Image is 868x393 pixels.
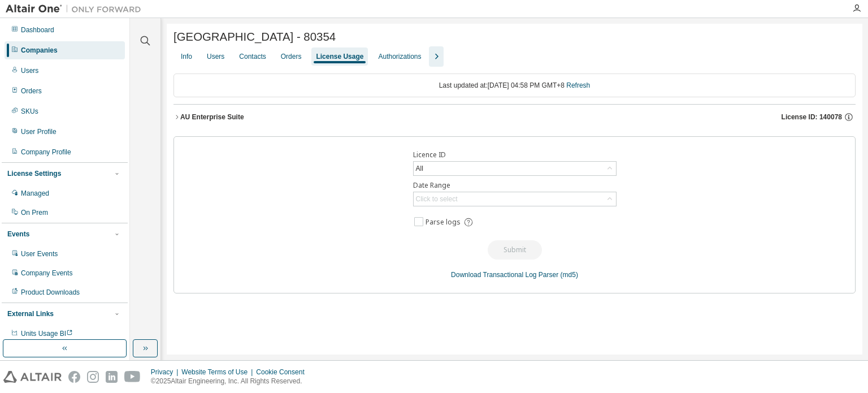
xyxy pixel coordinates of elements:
a: Refresh [566,81,590,89]
img: youtube.svg [124,371,141,383]
div: All [414,162,616,175]
div: Companies [21,46,58,55]
div: Users [207,52,224,61]
button: Submit [488,240,542,260]
div: Events [7,230,29,239]
div: On Prem [21,208,48,217]
div: Click to select [414,192,616,206]
div: Company Profile [21,148,71,157]
div: AU Enterprise Suite [180,113,244,122]
label: Date Range [413,181,617,190]
img: linkedin.svg [106,371,118,383]
div: Users [21,66,38,75]
div: Last updated at: [DATE] 04:58 PM GMT+8 [173,74,856,97]
div: Dashboard [21,25,54,34]
div: User Profile [21,127,57,136]
button: AU Enterprise SuiteLicense ID: 140078 [173,105,856,129]
div: Contacts [239,52,266,61]
span: Units Usage BI [21,330,73,338]
div: Managed [21,189,49,198]
span: [GEOGRAPHIC_DATA] - 80354 [173,31,336,44]
div: Website Terms of Use [181,368,256,377]
div: User Events [21,249,58,258]
div: External Links [7,309,54,318]
img: facebook.svg [68,371,80,383]
img: altair_logo.svg [3,371,62,383]
div: Orders [281,52,302,61]
span: Parse logs [426,218,461,227]
div: Company Events [21,269,72,278]
div: Privacy [151,368,181,377]
div: Product Downloads [21,288,80,297]
div: Authorizations [378,52,421,61]
div: License Usage [316,52,363,61]
div: Click to select [416,195,458,204]
a: Download Transactional Log Parser [451,271,558,279]
img: instagram.svg [87,371,99,383]
p: © 2025 Altair Engineering, Inc. All Rights Reserved. [151,377,311,386]
div: License Settings [7,169,61,178]
span: License ID: 140078 [782,113,842,122]
div: All [414,162,425,175]
a: (md5) [561,271,578,279]
div: Cookie Consent [256,368,311,377]
div: Orders [21,87,42,96]
img: Altair One [6,3,147,15]
div: SKUs [21,107,38,116]
div: Info [181,52,192,61]
label: Licence ID [413,150,617,159]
